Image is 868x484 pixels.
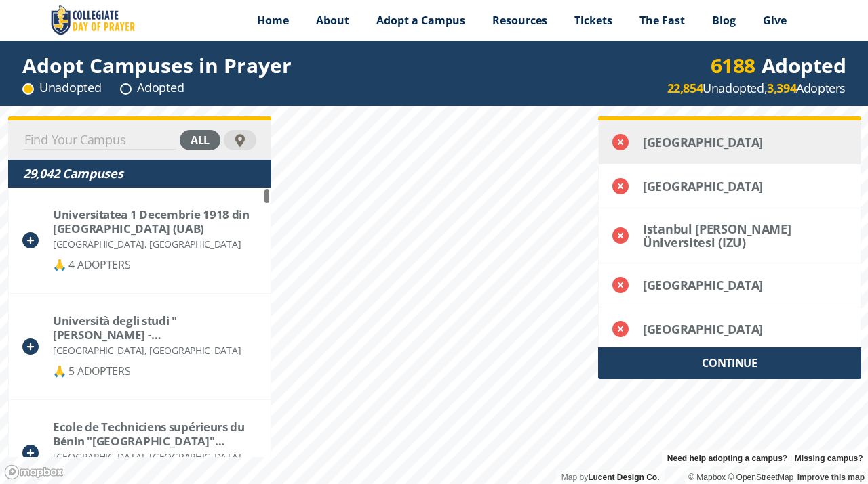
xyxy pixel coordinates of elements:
[698,3,749,37] a: Blog
[639,13,685,28] span: The Fast
[561,3,626,37] a: Tickets
[120,79,184,96] div: Adopted
[797,472,865,482] a: Improve this map
[711,57,846,74] div: Adopted
[643,278,820,292] div: [GEOGRAPHIC_DATA]
[22,57,292,74] div: Adopt Campuses in Prayer
[749,3,800,37] a: Give
[667,80,846,97] div: Unadopted, Adopters
[479,3,561,37] a: Resources
[598,347,861,379] div: CONTINUE
[53,236,256,252] div: [GEOGRAPHIC_DATA], [GEOGRAPHIC_DATA]
[257,13,289,28] span: Home
[492,13,547,28] span: Resources
[667,80,703,96] strong: 22,854
[712,13,736,28] span: Blog
[243,3,302,37] a: Home
[4,464,64,480] a: Mapbox logo
[53,448,256,465] div: [GEOGRAPHIC_DATA], [GEOGRAPHIC_DATA]
[302,3,363,37] a: About
[53,342,256,359] div: [GEOGRAPHIC_DATA], [GEOGRAPHIC_DATA]
[23,131,176,150] input: Find Your Campus
[556,470,665,484] div: Map by
[711,57,755,74] div: 6188
[667,450,787,466] a: Need help adopting a campus?
[53,257,256,273] div: 🙏 4 ADOPTERS
[795,450,863,466] a: Missing campus?
[767,80,796,96] strong: 3,394
[574,13,612,28] span: Tickets
[626,3,698,37] a: The Fast
[22,79,101,96] div: Unadopted
[643,322,820,336] div: [GEOGRAPHIC_DATA]
[728,472,793,482] a: OpenStreetMap
[363,3,479,37] a: Adopt a Campus
[23,165,256,182] div: 29,042 Campuses
[588,472,659,482] a: Lucent Design Co.
[763,13,787,28] span: Give
[688,472,726,482] a: Mapbox
[53,207,256,236] div: Universitatea 1 Decembrie 1918 din Alba Iulia (UAB)
[376,13,465,28] span: Adopt a Campus
[53,313,256,342] div: Università degli studi "Gabriele d'Annunzio" Chieti - Pescara (Ud'A)
[316,13,349,28] span: About
[53,420,256,448] div: Ecole de Techniciens supérieurs du Bénin "Université de La Grace" (ECO.TE.S Bénin)
[643,179,820,193] div: [GEOGRAPHIC_DATA]
[53,363,256,380] div: 🙏 5 ADOPTERS
[662,450,868,466] div: |
[643,222,820,249] div: Istanbul [PERSON_NAME] Üniversitesi (IZU)
[180,130,220,150] div: all
[643,135,820,149] div: [GEOGRAPHIC_DATA]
